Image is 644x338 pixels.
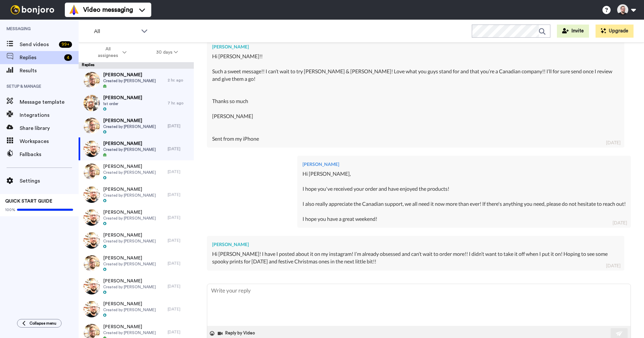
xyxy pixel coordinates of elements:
div: Hi [PERSON_NAME], I hope you've received your order and have enjoyed the products! I also really ... [303,170,626,222]
div: [DATE] [168,261,191,266]
span: 1st order [103,101,142,106]
span: [PERSON_NAME] [103,209,156,216]
span: Video messaging [83,5,133,14]
span: [PERSON_NAME] [103,278,156,284]
a: [PERSON_NAME]Created by [PERSON_NAME][DATE] [79,275,194,298]
span: All assignees [95,46,121,59]
img: 11682276-afbd-4b54-bc4a-fbbc98e51baf-thumb.jpg [83,72,100,88]
a: [PERSON_NAME]Created by [PERSON_NAME][DATE] [79,206,194,229]
span: [PERSON_NAME] [103,163,156,170]
span: Workspaces [20,137,79,145]
div: [DATE] [168,238,191,243]
span: Created by [PERSON_NAME] [103,147,156,152]
span: Created by [PERSON_NAME] [103,78,156,83]
a: [PERSON_NAME]Created by [PERSON_NAME][DATE] [79,160,194,183]
span: [PERSON_NAME] [103,95,142,101]
button: Upgrade [596,25,634,38]
a: [PERSON_NAME]Created by [PERSON_NAME]2 hr. ago [79,69,194,92]
div: Replies [79,62,194,69]
span: Integrations [20,111,79,119]
div: [DATE] [606,262,620,269]
img: 11682276-afbd-4b54-bc4a-fbbc98e51baf-thumb.jpg [83,164,100,180]
img: bj-logo-header-white.svg [8,5,57,14]
span: Collapse menu [29,321,56,326]
div: [DATE] [168,329,191,335]
span: [PERSON_NAME] [103,117,156,124]
img: 0ebeb185-aceb-4ea7-b17b-5d5448b0a189-thumb.jpg [83,278,100,294]
img: vm-color.svg [69,5,79,15]
img: 0ebeb185-aceb-4ea7-b17b-5d5448b0a189-thumb.jpg [83,141,100,157]
div: [DATE] [168,146,191,151]
div: Hi [PERSON_NAME]!! Such a sweet message!! I can’t wait to try [PERSON_NAME] & [PERSON_NAME]! Love... [212,53,619,142]
span: Created by [PERSON_NAME] [103,330,156,335]
button: Invite [557,25,589,38]
span: [PERSON_NAME] [103,186,156,193]
span: All [94,27,138,35]
div: [DATE] [606,139,620,146]
img: send-white.svg [616,331,623,336]
span: Created by [PERSON_NAME] [103,193,156,198]
img: 0ebeb185-aceb-4ea7-b17b-5d5448b0a189-thumb.jpg [83,187,100,203]
div: [PERSON_NAME] [212,44,619,50]
div: 99 + [59,41,72,48]
a: [PERSON_NAME]1st order7 hr. ago [79,92,194,115]
div: [DATE] [168,123,191,129]
button: 30 days [141,46,193,58]
span: Created by [PERSON_NAME] [103,216,156,221]
a: [PERSON_NAME]Created by [PERSON_NAME][DATE] [79,298,194,321]
img: 0ebeb185-aceb-4ea7-b17b-5d5448b0a189-thumb.jpg [83,209,100,226]
span: Created by [PERSON_NAME] [103,284,156,290]
div: [PERSON_NAME] [212,241,619,248]
span: Share library [20,124,79,132]
a: [PERSON_NAME]Created by [PERSON_NAME][DATE] [79,137,194,160]
span: Results [20,67,79,75]
div: [DATE] [168,215,191,220]
div: 4 [64,54,72,61]
img: 0ebeb185-aceb-4ea7-b17b-5d5448b0a189-thumb.jpg [83,232,100,249]
span: [PERSON_NAME] [103,232,156,239]
div: 7 hr. ago [168,100,191,106]
span: Settings [20,177,79,185]
a: [PERSON_NAME]Created by [PERSON_NAME][DATE] [79,252,194,275]
img: 11682276-afbd-4b54-bc4a-fbbc98e51baf-thumb.jpg [83,118,100,134]
a: [PERSON_NAME]Created by [PERSON_NAME][DATE] [79,183,194,206]
div: [DATE] [168,192,191,197]
span: [PERSON_NAME] [103,140,156,147]
span: Replies [20,54,62,62]
a: [PERSON_NAME]Created by [PERSON_NAME][DATE] [79,229,194,252]
span: Fallbacks [20,151,79,158]
div: 2 hr. ago [168,78,191,83]
a: [PERSON_NAME]Created by [PERSON_NAME][DATE] [79,115,194,137]
div: [DATE] [168,284,191,289]
span: 100% [5,207,15,212]
img: 11682276-afbd-4b54-bc4a-fbbc98e51baf-thumb.jpg [83,255,100,272]
span: QUICK START GUIDE [5,199,52,204]
img: efa524da-70a9-41f2-aa42-4cb2d5cfdec7-thumb.jpg [83,95,100,111]
div: [PERSON_NAME] [303,161,626,168]
span: Created by [PERSON_NAME] [103,307,156,312]
div: [DATE] [613,220,627,226]
span: Message template [20,98,79,106]
span: Created by [PERSON_NAME] [103,261,156,267]
span: Created by [PERSON_NAME] [103,124,156,129]
div: [DATE] [168,169,191,174]
span: [PERSON_NAME] [103,72,156,78]
span: Created by [PERSON_NAME] [103,170,156,175]
span: [PERSON_NAME] [103,324,156,330]
span: Created by [PERSON_NAME] [103,239,156,244]
button: All assignees [80,43,141,62]
span: [PERSON_NAME] [103,255,156,261]
button: Collapse menu [17,319,62,328]
img: 0ebeb185-aceb-4ea7-b17b-5d5448b0a189-thumb.jpg [83,301,100,317]
div: Hi [PERSON_NAME]! I have I posted about it on my instagram! I’m already obsessed and can’t wait t... [212,250,619,265]
span: Send videos [20,41,56,48]
span: [PERSON_NAME] [103,301,156,307]
div: [DATE] [168,307,191,312]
